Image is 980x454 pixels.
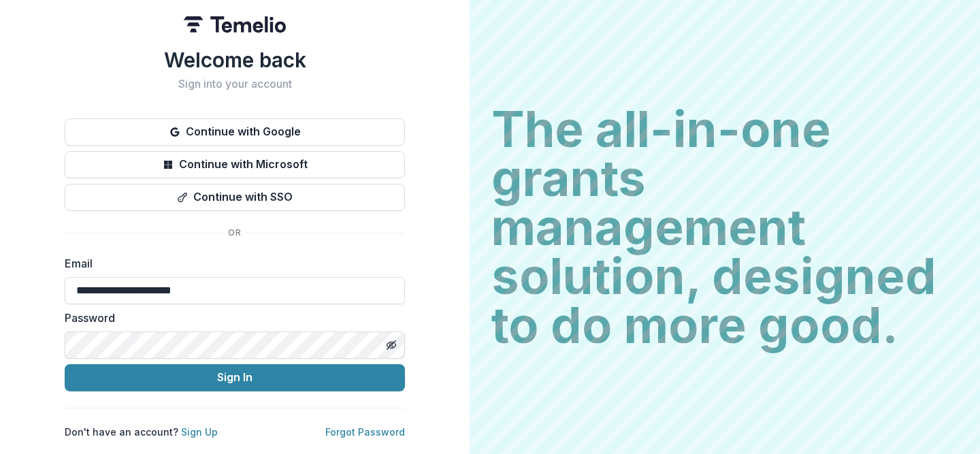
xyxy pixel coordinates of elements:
button: Sign In [65,364,405,391]
button: Toggle password visibility [380,334,402,356]
h1: Welcome back [65,48,405,72]
button: Continue with Microsoft [65,151,405,178]
a: Sign Up [181,426,218,438]
a: Forgot Password [325,426,405,438]
button: Continue with Google [65,118,405,146]
label: Email [65,255,397,272]
img: Temelio [184,16,286,33]
label: Password [65,310,397,326]
h2: Sign into your account [65,78,405,91]
button: Continue with SSO [65,184,405,211]
p: Don't have an account? [65,425,218,439]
